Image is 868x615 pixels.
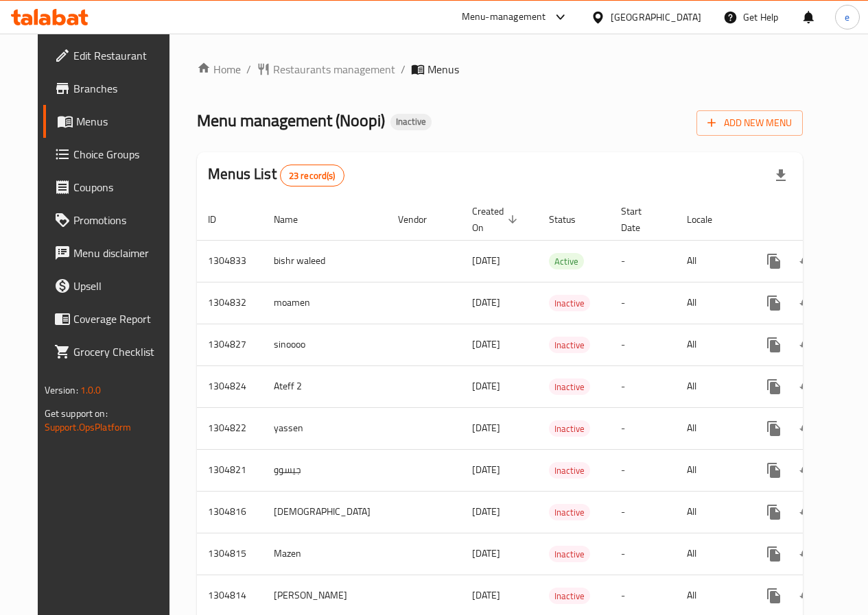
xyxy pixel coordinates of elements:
td: All [676,491,747,533]
td: جيسوو [263,449,387,491]
button: Change Status [790,412,823,445]
h2: Menus List [208,164,344,186]
div: Inactive [549,378,590,395]
button: Change Status [790,287,823,319]
a: Home [197,61,241,77]
button: Change Status [790,370,823,403]
span: 23 record(s) [281,169,344,182]
li: / [401,61,406,77]
span: Menu management ( Noopi ) [197,105,385,136]
div: [GEOGRAPHIC_DATA] [611,10,701,25]
td: bishr waleed [263,240,387,282]
div: Inactive [390,114,432,130]
td: sinoooo [263,324,387,365]
span: [DATE] [472,335,500,353]
span: Active [549,254,584,269]
span: Created On [472,203,521,236]
button: more [758,579,790,612]
button: more [758,328,790,361]
a: Upsell [43,269,183,302]
li: / [246,61,251,77]
button: more [758,287,790,319]
nav: breadcrumb [197,61,803,77]
td: 1304821 [197,449,263,491]
span: Grocery Checklist [73,343,172,360]
span: Status [549,211,594,228]
span: [DATE] [472,293,500,311]
td: Mazen [263,533,387,575]
td: yassen [263,407,387,449]
button: Change Status [790,245,823,278]
span: [DATE] [472,503,500,520]
td: All [676,407,747,449]
td: All [676,282,747,324]
span: Inactive [549,421,590,437]
td: 1304815 [197,533,263,575]
button: more [758,245,790,278]
a: Choice Groups [43,138,183,171]
a: Menu disclaimer [43,237,183,269]
span: [DATE] [472,586,500,604]
span: [DATE] [472,461,500,479]
button: Change Status [790,454,823,487]
span: Version: [45,381,78,399]
button: more [758,496,790,529]
td: - [610,282,676,324]
div: Export file [764,159,797,192]
a: Coupons [43,171,183,204]
span: Inactive [549,588,590,604]
span: [DATE] [472,419,500,437]
td: All [676,533,747,575]
span: [DATE] [472,377,500,395]
td: [DEMOGRAPHIC_DATA] [263,491,387,533]
td: - [610,491,676,533]
span: Inactive [549,296,590,311]
span: Start Date [621,203,659,236]
span: 1.0.0 [80,381,102,399]
span: Promotions [73,212,172,228]
div: Inactive [549,337,590,353]
button: more [758,454,790,487]
div: Inactive [549,588,590,604]
div: Inactive [549,504,590,520]
a: Grocery Checklist [43,335,183,368]
span: Edit Restaurant [73,47,172,64]
span: Get support on: [45,405,108,422]
div: Total records count [280,165,344,186]
span: Inactive [390,116,432,128]
span: Menus [427,61,459,77]
span: [DATE] [472,544,500,562]
div: Active [549,253,584,269]
span: ID [208,211,234,228]
span: Choice Groups [73,146,172,162]
span: Menus [76,113,172,130]
td: - [610,240,676,282]
td: moamen [263,282,387,324]
span: e [845,10,849,25]
span: Inactive [549,463,590,479]
button: more [758,538,790,570]
span: Inactive [549,546,590,562]
div: Inactive [549,546,590,562]
span: Coverage Report [73,311,172,327]
button: Change Status [790,538,823,570]
span: Restaurants management [273,61,395,77]
span: Locale [687,211,730,228]
td: - [610,365,676,407]
button: more [758,370,790,403]
td: All [676,449,747,491]
span: Name [274,211,316,228]
span: Upsell [73,278,172,294]
button: more [758,412,790,445]
a: Coverage Report [43,302,183,335]
span: [DATE] [472,252,500,269]
td: 1304816 [197,491,263,533]
span: Branches [73,80,172,97]
a: Promotions [43,204,183,237]
a: Menus [43,105,183,138]
td: - [610,324,676,365]
a: Restaurants management [257,61,395,77]
a: Edit Restaurant [43,39,183,72]
td: - [610,407,676,449]
button: Change Status [790,496,823,529]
